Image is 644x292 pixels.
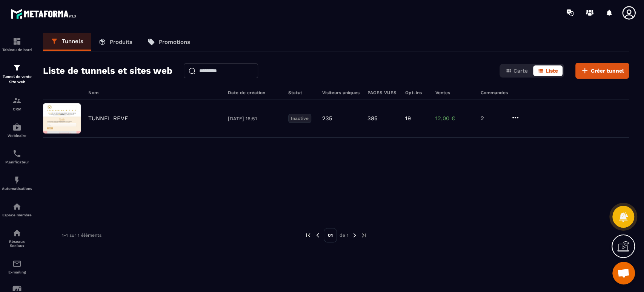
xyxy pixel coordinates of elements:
[2,90,32,117] a: formationformationCRM
[322,115,332,122] p: 235
[612,262,635,284] div: Ouvrir le chat
[91,33,140,51] a: Produits
[2,170,32,196] a: automationsautomationsAutomatisations
[159,39,190,45] p: Promotions
[351,232,358,239] img: next
[2,213,32,217] p: Espace membre
[43,63,172,78] h2: Liste de tunnels et sites web
[12,37,22,46] img: formation
[12,228,22,238] img: social-network
[12,259,22,268] img: email
[88,115,128,122] p: TUNNEL REVE
[2,253,32,280] a: emailemailE-mailing
[2,31,32,57] a: formationformationTableau de bord
[324,228,337,242] p: 01
[88,90,220,95] h6: Nom
[228,116,281,121] p: [DATE] 16:51
[513,68,528,74] span: Carte
[62,233,101,238] p: 1-1 sur 1 éléments
[501,65,532,76] button: Carte
[575,63,629,79] button: Créer tunnel
[110,39,132,45] p: Produits
[405,115,411,122] p: 19
[12,149,22,158] img: scheduler
[12,63,22,72] img: formation
[12,202,22,211] img: automations
[481,90,508,95] h6: Commandes
[367,90,398,95] h6: PAGES VUES
[591,67,624,75] span: Créer tunnel
[2,107,32,111] p: CRM
[62,38,83,45] p: Tunnels
[12,176,22,185] img: automations
[435,115,473,122] p: 12,00 €
[2,48,32,52] p: Tableau de bord
[2,117,32,143] a: automationsautomationsWebinaire
[2,223,32,253] a: social-networksocial-networkRéseaux Sociaux
[435,90,473,95] h6: Ventes
[405,90,428,95] h6: Opt-ins
[2,270,32,274] p: E-mailing
[305,232,312,239] img: prev
[43,33,91,51] a: Tunnels
[361,232,367,239] img: next
[288,114,311,123] p: Inactive
[314,232,321,239] img: prev
[11,7,78,21] img: logo
[2,196,32,223] a: automationsautomationsEspace membre
[228,90,281,95] h6: Date de création
[2,239,32,248] p: Réseaux Sociaux
[288,90,315,95] h6: Statut
[533,65,563,76] button: Liste
[2,186,32,191] p: Automatisations
[2,143,32,170] a: schedulerschedulerPlanificateur
[12,123,22,132] img: automations
[2,57,32,90] a: formationformationTunnel de vente Site web
[340,232,349,238] p: de 1
[2,74,32,85] p: Tunnel de vente Site web
[2,134,32,138] p: Webinaire
[43,103,81,134] img: image
[140,33,198,51] a: Promotions
[367,115,378,122] p: 385
[2,160,32,164] p: Planificateur
[322,90,360,95] h6: Visiteurs uniques
[12,96,22,105] img: formation
[546,68,558,74] span: Liste
[481,115,503,122] p: 2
